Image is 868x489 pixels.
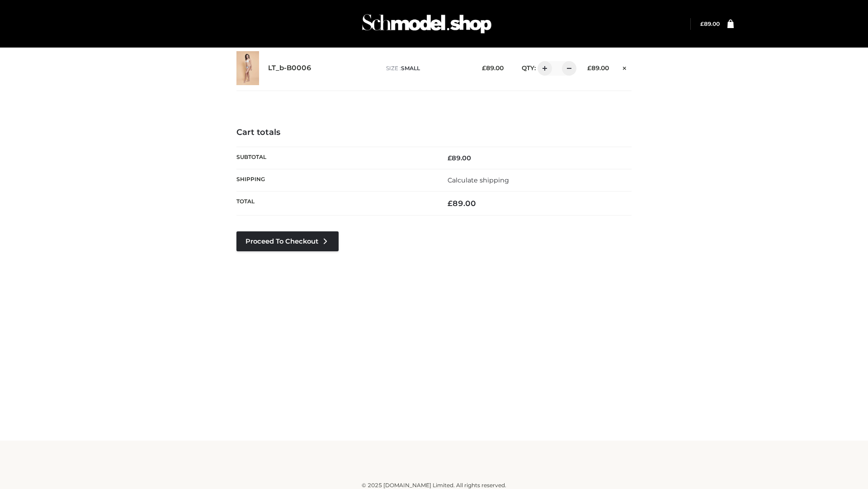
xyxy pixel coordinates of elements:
a: £89.00 [700,20,720,27]
img: Schmodel Admin 964 [359,6,495,42]
a: Calculate shipping [448,176,509,184]
span: £ [482,64,486,72]
bdi: 89.00 [700,20,720,27]
a: Remove this item [618,61,632,73]
bdi: 89.00 [482,64,504,72]
th: Subtotal [236,147,434,169]
a: Proceed to Checkout [236,231,339,251]
span: £ [448,199,453,208]
h4: Cart totals [236,128,632,138]
bdi: 89.00 [448,154,471,162]
bdi: 89.00 [448,199,476,208]
span: £ [700,20,704,27]
bdi: 89.00 [587,64,609,72]
p: size : [386,64,468,72]
th: Total [236,192,434,216]
span: £ [448,154,452,162]
a: LT_b-B0006 [268,64,311,72]
span: SMALL [401,65,420,72]
div: QTY: [513,61,573,76]
span: £ [587,64,591,72]
th: Shipping [236,169,434,191]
